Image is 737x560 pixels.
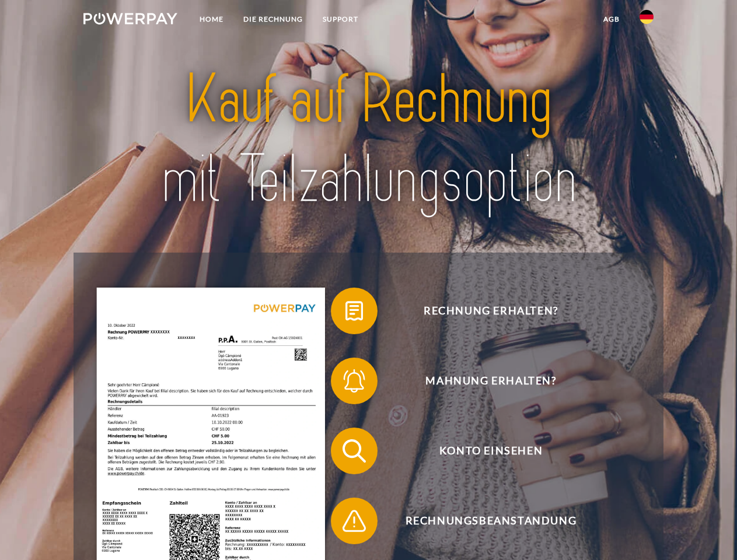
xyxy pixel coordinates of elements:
img: qb_search.svg [340,436,369,466]
span: Mahnung erhalten? [348,358,634,404]
img: title-powerpay_de.svg [111,56,626,223]
button: Rechnungsbeanstandung [331,498,634,544]
a: Home [190,9,233,30]
button: Rechnung erhalten? [331,288,634,334]
button: Konto einsehen [331,428,634,474]
a: DIE RECHNUNG [233,9,313,30]
span: Konto einsehen [348,428,634,474]
a: agb [593,9,630,30]
span: Rechnung erhalten? [348,288,634,334]
a: SUPPORT [313,9,368,30]
img: logo-powerpay-white.svg [83,13,177,24]
img: qb_bill.svg [340,296,369,325]
img: qb_bell.svg [340,366,369,395]
span: Rechnungsbeanstandung [348,498,634,544]
img: de [640,10,654,24]
img: qb_warning.svg [340,506,369,535]
button: Mahnung erhalten? [331,358,634,404]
